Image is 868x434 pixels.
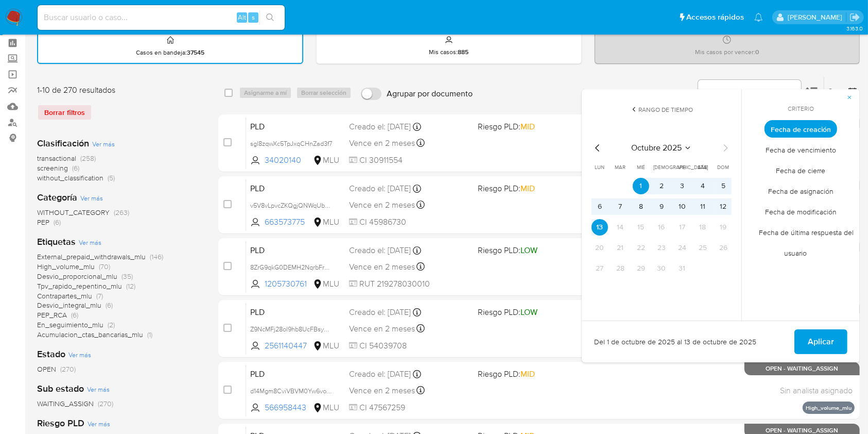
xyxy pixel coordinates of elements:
button: search-icon [259,10,281,25]
p: ximena.felix@mercadolibre.com [788,12,846,22]
a: Salir [849,12,860,23]
span: Alt [238,12,246,22]
input: Buscar usuario o caso... [38,11,285,24]
a: Notificaciones [754,13,763,22]
span: Accesos rápidos [686,12,744,23]
span: s [252,12,255,22]
span: 3.163.0 [846,24,863,32]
